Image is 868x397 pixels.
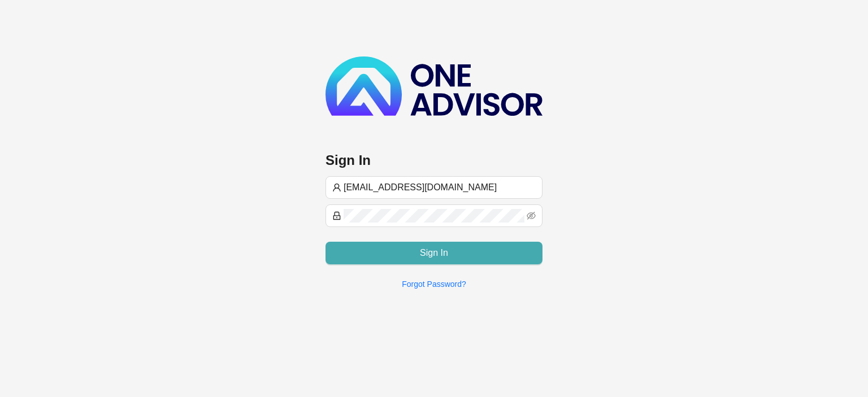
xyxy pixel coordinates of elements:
span: eye-invisible [527,211,536,220]
h3: Sign In [325,151,542,169]
button: Sign In [325,242,542,264]
img: b89e593ecd872904241dc73b71df2e41-logo-dark.svg [325,56,542,116]
span: lock [332,211,341,220]
a: Forgot Password? [402,280,466,289]
input: Username [344,181,536,194]
span: user [332,183,341,192]
span: Sign In [420,246,448,260]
